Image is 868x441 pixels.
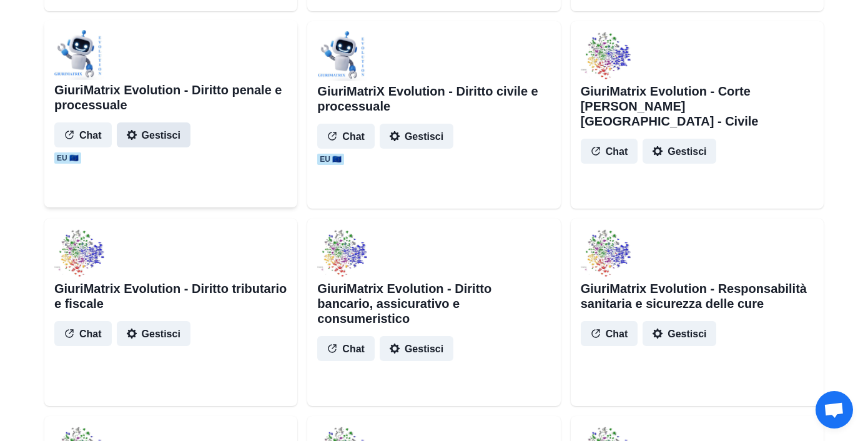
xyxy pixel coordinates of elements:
[581,84,814,129] h2: GiuriMatrix Evolution - Corte [PERSON_NAME] [GEOGRAPHIC_DATA] - Civile
[317,84,550,114] h2: GiuriMatriX Evolution - Diritto civile e processuale
[317,124,375,149] button: Chat
[317,154,344,165] span: EU 🇪🇺
[581,281,814,311] h2: GiuriMatrix Evolution - Responsabilità sanitaria e sicurezza delle cure
[54,30,104,80] img: user%2F1706%2F05091bf9-6895-4f9e-b420-7ac809baa225
[581,321,638,346] button: Chat
[54,321,112,346] button: Chat
[317,281,550,326] h2: GiuriMatrix Evolution - Diritto bancario, assicurativo e consumeristico
[54,82,287,112] h2: GiuriMatrix Evolution - Diritto penale e processuale
[581,31,631,81] img: user%2F1706%2F7d159ca0-1b7d-4f6e-8288-b20a6b368b65
[581,139,638,164] button: Chat
[317,229,367,279] img: user%2F1706%2F52689e11-feef-44bb-8837-0e566e52837b
[54,229,104,279] img: user%2F1706%2Fbbbb4eae-4811-423b-a868-da4c1ed66f27
[643,321,716,346] button: Gestisci
[54,122,112,147] button: Chat
[380,336,453,361] button: Gestisci
[581,229,631,279] img: user%2F1706%2F87fd62c3-1405-4b79-899e-871dd1ac15fe
[816,391,853,429] div: Aprire la chat
[317,31,367,81] img: user%2F1706%2F7821983f-2de8-42bc-bae7-434cfbad1638
[317,336,375,361] button: Chat
[54,152,81,164] span: EU 🇪🇺
[54,281,287,311] h2: GiuriMatrix Evolution - Diritto tributario e fiscale
[117,321,190,346] button: Gestisci
[643,139,716,164] button: Gestisci
[117,122,190,147] button: Gestisci
[380,124,453,149] button: Gestisci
